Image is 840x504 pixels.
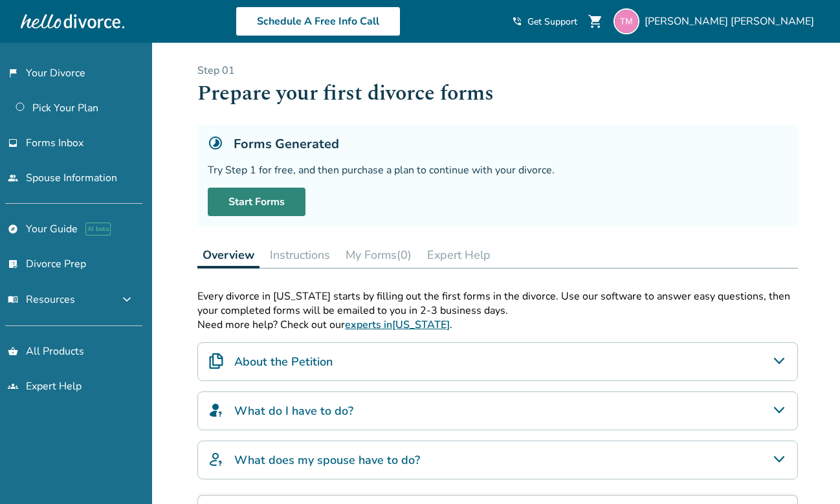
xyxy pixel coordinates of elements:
span: flag_2 [8,68,18,78]
h4: What do I have to do? [234,402,353,419]
span: Resources [8,292,75,307]
span: [PERSON_NAME] [PERSON_NAME] [645,14,819,28]
span: explore [8,224,18,234]
span: inbox [8,138,18,148]
img: What do I have to do? [208,402,224,418]
span: Forms Inbox [26,136,83,150]
span: phone_in_talk [512,16,522,27]
a: Start Forms [208,188,305,216]
div: About the Petition [197,342,798,381]
button: Expert Help [422,242,496,268]
span: shopping_cart [588,14,603,29]
button: My Forms(0) [340,242,417,268]
span: menu_book [8,294,18,305]
h4: What does my spouse have to do? [234,452,420,468]
span: shopping_basket [8,346,18,356]
p: Step 0 1 [197,63,798,78]
span: Get Support [527,16,577,28]
a: Schedule A Free Info Call [236,6,401,36]
button: Overview [197,242,260,268]
h5: Forms Generated [234,135,339,153]
h1: Prepare your first divorce forms [197,78,798,109]
span: AI beta [85,223,111,236]
span: groups [8,381,18,391]
div: Try Step 1 for free, and then purchase a plan to continue with your divorce. [208,163,788,177]
span: expand_more [119,292,135,307]
img: unaware.laser_5d@icloud.com [613,8,639,34]
span: people [8,173,18,183]
img: About the Petition [208,353,224,369]
div: What do I have to do? [197,391,798,430]
button: Instructions [265,242,335,268]
img: What does my spouse have to do? [208,452,224,467]
div: What does my spouse have to do? [197,441,798,479]
h4: About the Petition [234,353,333,370]
div: Every divorce in [US_STATE] starts by filling out the first forms in the divorce. Use our softwar... [197,289,798,318]
p: Need more help? Check out our . [197,318,798,332]
a: experts in[US_STATE] [345,318,450,332]
span: list_alt_check [8,259,18,269]
a: phone_in_talkGet Support [512,16,577,28]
